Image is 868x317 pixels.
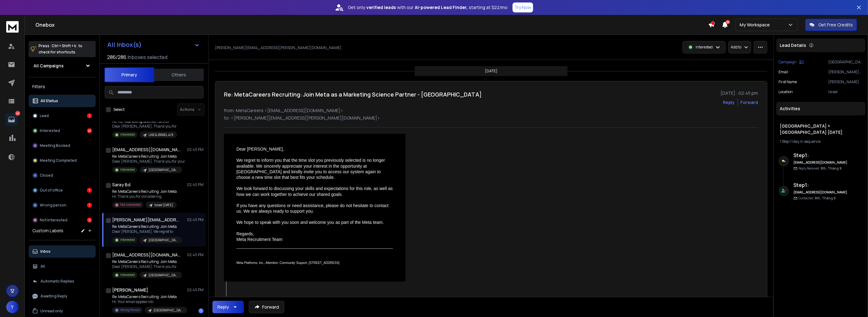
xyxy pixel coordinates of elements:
[187,252,203,257] p: 02:45 PM
[805,19,857,31] button: Get Free Credits
[792,139,821,144] span: 1 day in sequence
[215,45,341,50] p: [PERSON_NAME][EMAIL_ADDRESS][PERSON_NAME][DOMAIN_NAME]
[187,217,203,222] p: 02:45 PM
[40,113,49,118] p: Lead
[40,173,53,178] p: Closed
[29,139,96,152] button: Meeting Booked
[40,218,67,223] p: Not Interested
[776,102,866,115] div: Activities
[120,308,140,312] p: Wrong Person
[828,60,863,65] p: [GEOGRAPHIC_DATA] + [GEOGRAPHIC_DATA] [DATE]
[120,273,135,277] p: Interested
[112,154,185,159] p: Re: MetaCareers Recruiting: Join Meta
[29,214,96,226] button: Not Interested5
[780,139,862,144] div: |
[120,202,141,207] p: Not Interested
[112,194,177,199] p: Hi, Thank you for considering
[32,228,63,234] h3: Custom Labels
[780,42,806,48] p: Lead Details
[40,143,70,148] p: Meeting Booked
[40,203,66,208] p: Wrong person
[87,218,92,223] div: 5
[29,95,96,107] button: All Status
[779,60,804,65] button: Campaign
[741,99,758,106] div: Forward
[39,43,82,55] p: Press to check for shortcuts.
[40,158,77,163] p: Meeting Completed
[199,308,203,313] div: 1
[6,301,19,313] button: Y
[40,249,51,254] p: Inbox
[828,89,863,94] p: Israel
[29,169,96,182] button: Closed
[29,110,96,122] button: Lead1
[236,261,393,265] div: Meta Platforms, Inc., Attention: Community Support, [STREET_ADDRESS]
[112,217,180,223] h1: [PERSON_NAME][EMAIL_ADDRESS][PERSON_NAME][DOMAIN_NAME]
[35,21,708,29] h1: Onebox
[212,301,244,313] button: Reply
[104,67,154,82] button: Primary
[40,98,58,103] p: All Status
[779,89,793,94] p: location
[815,196,836,200] span: 9th, Tháng 9
[112,159,185,164] p: Dear [PERSON_NAME], Thank you for your
[51,42,77,49] span: Ctrl + Shift + k
[187,147,203,152] p: 02:45 PM
[112,224,182,229] p: Re: MetaCareers Recruiting: Join Meta
[40,294,67,299] p: Awaiting Reply
[779,79,797,84] p: First Name
[107,53,126,61] span: 286 / 286
[348,4,508,11] p: Get only with our starting at $22/mo
[513,2,533,12] button: Try Now
[794,160,848,165] h6: [EMAIL_ADDRESS][DOMAIN_NAME]
[40,309,63,314] p: Unread only
[818,22,853,28] p: Get Free Credits
[40,188,63,193] p: Out of office
[40,264,45,269] p: All
[15,111,20,116] p: 49
[29,260,96,273] button: All
[112,264,182,269] p: Dear [PERSON_NAME], Thank you for
[148,238,178,242] p: [GEOGRAPHIC_DATA] + [GEOGRAPHIC_DATA] [DATE]
[112,294,187,299] p: Re: MetaCareers Recruiting: Join Meta
[29,154,96,167] button: Meeting Completed
[40,279,74,284] p: Automatic Replies
[113,107,125,112] label: Select
[721,90,758,96] p: [DATE] : 02:45 pm
[87,188,92,193] div: 1
[794,181,848,189] h6: Step 1 :
[726,20,730,24] span: 50
[731,45,742,50] p: Add to
[187,182,203,187] p: 02:45 PM
[366,4,396,11] strong: verified leads
[821,166,842,170] span: 9th, Tháng 9
[217,304,229,310] div: Reply
[799,196,836,201] p: Contacted
[148,273,178,278] p: [GEOGRAPHIC_DATA] + [GEOGRAPHIC_DATA] [DATE]
[29,60,96,72] button: All Campaigns
[120,132,135,137] p: Interested
[799,166,842,171] p: Reply Received
[112,287,148,293] h1: [PERSON_NAME]
[224,90,482,99] h1: Re: MetaCareers Recruiting: Join Meta as a Marketing Science Partner - [GEOGRAPHIC_DATA]
[102,38,205,51] button: All Inbox(s)
[153,308,183,313] p: [GEOGRAPHIC_DATA] + [GEOGRAPHIC_DATA] [DATE]
[120,238,135,242] p: Interested
[740,22,772,28] p: My Workspace
[112,259,182,264] p: Re: MetaCareers Recruiting: Join Meta
[236,231,393,242] div: Regards, Meta Recruitment Team
[6,21,19,33] img: logo
[828,70,863,75] p: [PERSON_NAME][EMAIL_ADDRESS][PERSON_NAME][DOMAIN_NAME]
[236,203,393,214] div: If you have any questions or need assistance, please do not hesitate to contact us. We are always...
[723,99,735,106] button: Reply
[29,290,96,302] button: Awaiting Reply
[154,203,173,207] p: Israel [DATE]
[779,70,788,75] p: Email
[415,4,468,11] strong: AI-powered Lead Finder,
[29,275,96,288] button: Automatic Replies
[780,139,789,144] span: 1 Step
[29,125,96,137] button: Interested41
